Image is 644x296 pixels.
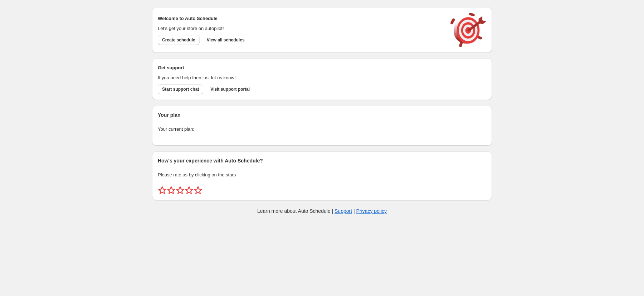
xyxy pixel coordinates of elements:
p: If you need help then just let us know! [158,74,443,81]
a: Visit support portal [206,84,254,94]
a: Start support chat [158,84,203,94]
a: Support [335,208,352,214]
span: Create schedule [162,37,195,43]
h2: Get support [158,64,443,71]
span: View all schedules [207,37,245,43]
p: Please rate us by clicking on the stars [158,171,486,179]
h2: Your plan [158,111,486,119]
button: View all schedules [203,35,249,45]
p: Learn more about Auto Schedule | | [257,207,387,215]
p: Let's get your store on autopilot! [158,25,443,32]
button: Create schedule [158,35,200,45]
p: Your current plan: [158,126,486,133]
a: Privacy policy [356,208,387,214]
h2: How's your experience with Auto Schedule? [158,157,486,164]
h2: Welcome to Auto Schedule [158,15,443,22]
span: Start support chat [162,86,199,92]
span: Visit support portal [210,86,250,92]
